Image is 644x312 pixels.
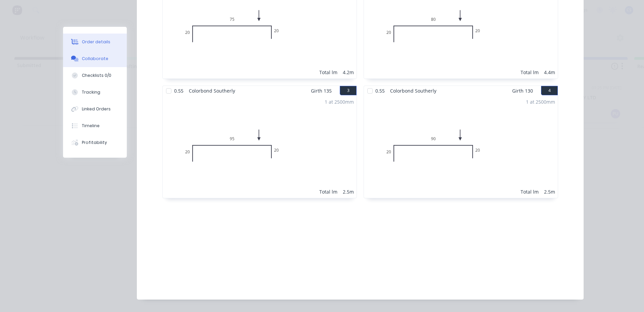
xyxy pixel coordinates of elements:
div: Total lm [521,69,539,76]
div: Linked Orders [82,106,111,112]
div: 02090201 at 2500mmTotal lm2.5m [364,96,558,198]
div: Total lm [521,188,539,195]
div: 4.4m [544,69,555,76]
div: Checklists 0/0 [82,72,111,79]
div: 4.2m [343,69,354,76]
span: 0.55 [373,86,387,96]
span: Girth 130 [512,86,533,96]
button: 3 [340,86,357,95]
button: Linked Orders [63,101,127,117]
button: 4 [541,86,558,95]
button: Profitability [63,134,127,151]
div: Tracking [82,89,100,95]
button: Checklists 0/0 [63,67,127,84]
div: 2.5m [343,188,354,195]
button: Timeline [63,117,127,134]
div: Order details [82,39,110,45]
div: Timeline [82,123,100,129]
div: Collaborate [82,56,108,62]
div: Profitability [82,140,107,146]
span: 0.55 [171,86,186,96]
span: Colorbond Southerly [387,86,439,96]
button: Tracking [63,84,127,101]
div: 2.5m [544,188,555,195]
span: Colorbond Southerly [186,86,238,96]
div: Total lm [319,188,337,195]
span: Girth 135 [311,86,332,96]
button: Collaborate [63,50,127,67]
div: 1 at 2500mm [325,98,354,105]
div: 02095201 at 2500mmTotal lm2.5m [163,96,357,198]
div: 1 at 2500mm [526,98,555,105]
button: Order details [63,34,127,50]
div: Total lm [319,69,337,76]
